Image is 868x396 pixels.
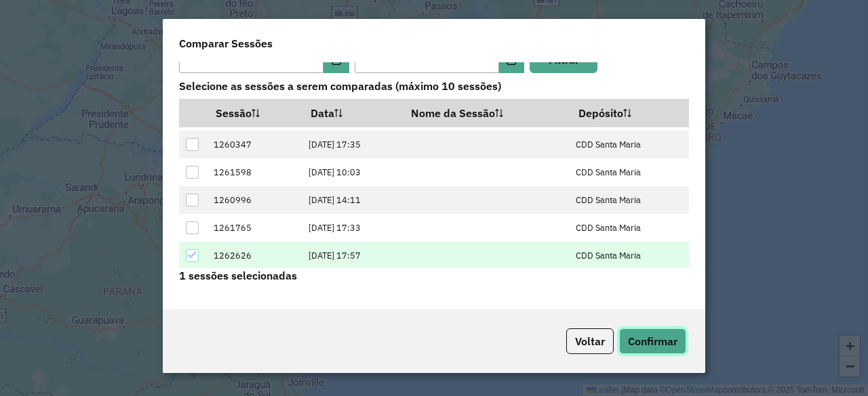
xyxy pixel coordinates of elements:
[569,214,689,242] td: CDD Santa Maria
[301,214,401,242] td: [DATE] 17:33
[207,131,302,158] td: 1260347
[207,186,302,214] td: 1260996
[301,158,401,186] td: [DATE] 10:03
[207,99,302,127] th: Sessão
[171,73,697,99] label: Selecione as sessões a serem comparadas (máximo 10 sessões)
[179,35,273,51] h4: Comparar Sessões
[179,267,297,284] label: 1 sessões selecionadas
[207,214,302,242] td: 1261765
[301,99,401,127] th: Data
[207,242,302,269] td: 1262626
[566,328,614,354] button: Voltar
[301,242,401,269] td: [DATE] 17:57
[401,99,569,127] th: Nome da Sessão
[619,328,686,354] button: Confirmar
[569,186,689,214] td: CDD Santa Maria
[569,131,689,158] td: CDD Santa Maria
[301,186,401,214] td: [DATE] 14:11
[301,131,401,158] td: [DATE] 17:35
[569,158,689,186] td: CDD Santa Maria
[569,99,689,127] th: Depósito
[207,158,302,186] td: 1261598
[569,242,689,269] td: CDD Santa Maria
